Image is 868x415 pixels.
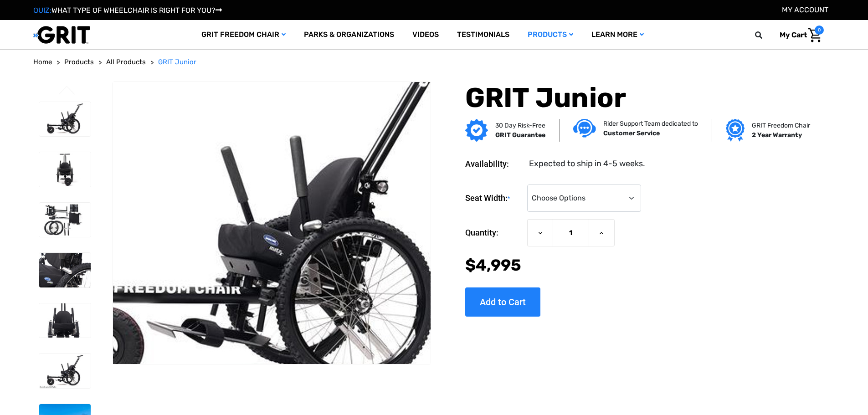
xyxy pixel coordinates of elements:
[815,26,824,35] span: 0
[295,20,403,50] a: Parks & Organizations
[192,20,295,50] a: GRIT Freedom Chair
[57,86,77,97] button: Go to slide 3 of 3
[495,131,545,139] strong: GRIT Guarantee
[780,31,807,39] span: My Cart
[39,303,91,338] img: GRIT Junior: close up front view of pediatric GRIT wheelchair with Invacare Matrx seat, levers, m...
[808,28,822,42] img: Cart
[403,20,448,50] a: Videos
[106,57,146,67] a: All Products
[573,119,596,138] img: Customer service
[106,58,146,66] span: All Products
[33,6,222,15] a: QUIZ:WHAT TYPE OF WHEELCHAIR IS RIGHT FOR YOU?
[64,58,94,66] span: Products
[465,256,521,275] span: $4,995
[726,119,745,142] img: Grit freedom
[759,26,773,45] input: Search
[465,82,807,114] h1: GRIT Junior
[465,287,540,317] input: Add to Cart
[39,203,91,237] img: GRIT Junior: disassembled child-specific GRIT Freedom Chair model with seatback, push handles, fo...
[752,131,802,139] strong: 2 Year Warranty
[39,354,91,388] img: GRIT Junior: GRIT Freedom Chair all terrain wheelchair engineered specifically for kids shown wit...
[39,102,91,137] img: GRIT Junior: GRIT Freedom Chair all terrain wheelchair engineered specifically for kids
[495,121,545,130] p: 30 Day Risk-Free
[603,129,660,137] strong: Customer Service
[465,158,523,170] dt: Availability:
[448,20,519,50] a: Testimonials
[465,119,488,142] img: GRIT Guarantee
[773,26,824,45] a: Cart with 0 items
[158,57,196,67] a: GRIT Junior
[529,158,645,170] dd: Expected to ship in 4-5 weeks.
[752,121,810,130] p: GRIT Freedom Chair
[158,58,196,66] span: GRIT Junior
[603,119,698,128] p: Rider Support Team dedicated to
[39,152,91,187] img: GRIT Junior: front view of kid-sized model of GRIT Freedom Chair all terrain wheelchair
[582,20,653,50] a: Learn More
[39,253,91,287] img: GRIT Junior: close up of child-sized GRIT wheelchair with Invacare Matrx seat, levers, and wheels
[33,57,835,67] nav: Breadcrumb
[33,26,90,44] img: GRIT All-Terrain Wheelchair and Mobility Equipment
[33,57,52,67] a: Home
[64,57,94,67] a: Products
[465,184,523,212] label: Seat Width:
[782,5,828,14] a: Account
[465,219,523,246] label: Quantity:
[33,6,51,15] span: QUIZ:
[33,58,52,66] span: Home
[519,20,582,50] a: Products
